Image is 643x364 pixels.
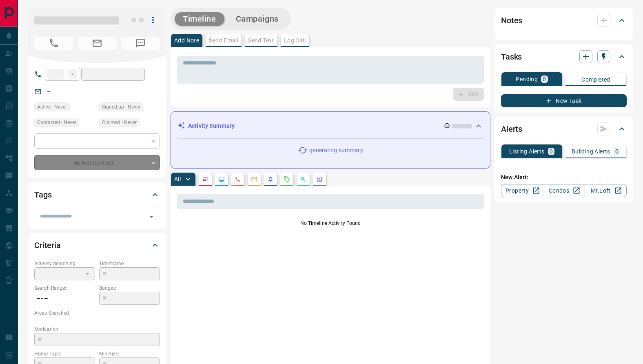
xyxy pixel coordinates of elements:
svg: Emails [251,176,257,182]
div: Tasks [501,47,627,67]
span: Contacted - Never [37,118,76,127]
svg: Agent Actions [316,176,323,182]
p: Pending [516,76,538,82]
button: Timeline [175,12,224,26]
p: 0 [543,76,546,82]
span: No Number [121,37,160,50]
svg: Requests [284,176,290,182]
a: -- [47,88,51,95]
div: Tags [34,185,160,204]
p: Actively Searching: [34,260,95,267]
p: Search Range: [34,284,95,292]
div: Notes [501,11,627,30]
span: Active - Never [37,103,67,111]
p: Completed [581,77,610,82]
p: Min Size: [99,350,160,357]
span: Claimed - Never [102,118,137,127]
p: All [174,176,181,182]
p: Budget: [99,284,160,292]
div: Alerts [501,119,627,139]
h2: Alerts [501,122,522,135]
button: Open [146,211,157,222]
p: New Alert: [501,173,627,182]
p: Home Type: [34,350,95,357]
button: Campaigns [228,12,287,26]
h2: Criteria [34,239,61,252]
svg: Notes [202,176,208,182]
svg: Opportunities [300,176,306,182]
h2: Tasks [501,50,522,63]
p: No Timeline Activity Found [177,220,484,227]
svg: Listing Alerts [267,176,274,182]
a: Mr.Loft [585,184,627,197]
div: Criteria [34,235,160,255]
span: No Email [78,37,117,50]
h2: Tags [34,188,51,201]
p: 0 [615,149,619,154]
p: -- - -- [34,292,95,305]
div: Activity Summary [177,118,483,133]
svg: Calls [235,176,241,182]
p: Motivation: [34,326,160,333]
p: Add Note [174,38,199,43]
svg: Lead Browsing Activity [218,176,225,182]
p: Building Alerts [572,149,610,154]
button: New Task [501,94,627,107]
h2: Notes [501,14,522,27]
p: 0 [550,149,553,154]
p: Timeframe: [99,260,160,267]
a: Property [501,184,543,197]
span: No Number [34,37,73,50]
p: Activity Summary [188,122,235,130]
p: Listing Alerts [509,149,545,154]
span: Signed up - Never [102,103,140,111]
p: Areas Searched: [34,309,160,317]
a: Condos [543,184,585,197]
div: Do Not Contact [34,155,160,170]
p: generating summary [309,146,363,155]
